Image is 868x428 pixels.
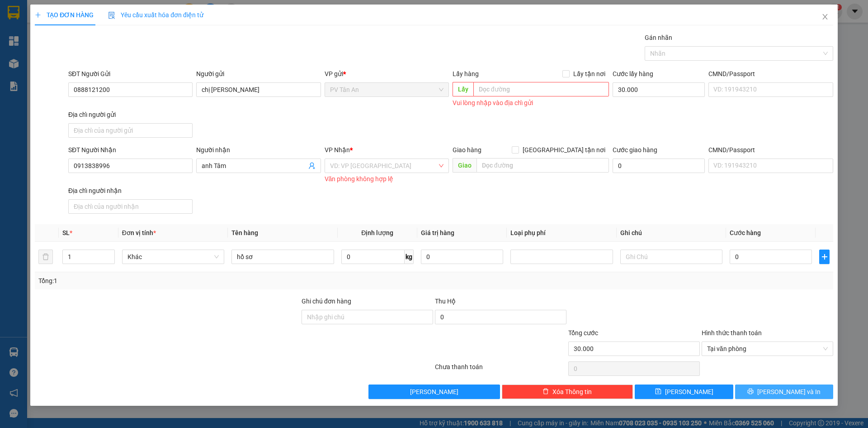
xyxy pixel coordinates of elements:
div: Tổng: 1 [38,276,335,286]
div: Người nhận [196,145,321,155]
span: plus [35,12,41,18]
button: Close [812,5,838,30]
span: VP Nhận [325,146,350,154]
input: Địa chỉ của người nhận [68,199,193,214]
input: Dọc đường [473,82,609,96]
div: CMND/Passport [708,145,833,155]
span: Lấy hàng [453,70,479,77]
span: Thu Hộ [435,298,456,305]
span: Lấy tận nơi [570,69,609,79]
span: delete [542,388,549,395]
span: user-add [308,162,316,169]
span: Lấy [453,82,473,96]
span: Giao hàng [453,146,481,154]
div: Địa chỉ người gửi [68,110,193,120]
span: Xóa Thông tin [552,387,592,397]
th: Loại phụ phí [507,224,616,242]
div: Văn phòng không hợp lệ [325,174,449,184]
label: Ghi chú đơn hàng [302,298,351,305]
button: printer[PERSON_NAME] và In [735,385,833,399]
span: [PERSON_NAME] [410,387,458,397]
span: [PERSON_NAME] và In [757,387,821,397]
span: Tại văn phòng [707,342,828,356]
span: Yêu cầu xuất hóa đơn điện tử [108,11,203,19]
span: Tổng cước [568,329,598,337]
label: Hình thức thanh toán [702,329,762,337]
span: PV Tân An [330,83,443,96]
input: Địa chỉ của người gửi [68,123,193,138]
div: CMND/Passport [708,69,833,79]
span: plus [820,253,829,260]
div: Người gửi [196,69,321,79]
span: save [655,388,661,395]
span: printer [747,388,754,395]
span: [GEOGRAPHIC_DATA] tận nơi [519,145,609,155]
input: Cước giao hàng [613,159,705,173]
div: Vui lòng nhập vào địa chỉ gửi [453,98,609,108]
div: Địa chỉ người nhận [68,186,193,196]
button: deleteXóa Thông tin [502,385,633,399]
span: SL [62,229,70,236]
span: [PERSON_NAME] [665,387,713,397]
input: 0 [421,250,503,264]
span: kg [405,250,414,264]
img: icon [108,12,115,19]
span: Cước hàng [730,229,761,236]
input: Dọc đường [476,158,609,173]
div: SĐT Người Gửi [68,69,193,79]
div: Chưa thanh toán [434,362,567,378]
span: Tên hàng [231,229,258,236]
input: VD: Bàn, Ghế [231,250,334,264]
span: close [821,13,829,20]
th: Ghi chú [617,224,726,242]
button: [PERSON_NAME] [368,385,500,399]
label: Cước giao hàng [613,146,657,154]
label: Cước lấy hàng [613,70,653,77]
span: Giá trị hàng [421,229,454,236]
button: save[PERSON_NAME] [635,385,733,399]
button: plus [819,250,829,264]
label: Gán nhãn [645,34,672,41]
span: Đơn vị tính [122,229,156,236]
span: TẠO ĐƠN HÀNG [35,11,94,19]
span: Khác [127,250,219,264]
input: Ghi chú đơn hàng [302,310,433,324]
input: Cước lấy hàng [613,82,705,97]
span: Định lượng [361,229,393,236]
div: VP gửi [325,69,449,79]
input: Ghi Chú [620,250,722,264]
span: Giao [453,158,476,173]
button: delete [38,250,53,264]
div: SĐT Người Nhận [68,145,193,155]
